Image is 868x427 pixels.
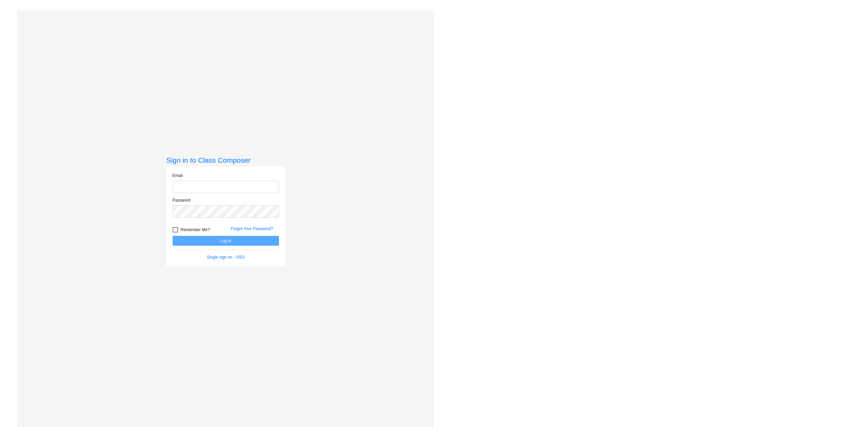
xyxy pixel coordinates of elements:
a: Forgot Your Password? [231,226,273,231]
button: Log In [173,236,279,246]
label: Email [173,172,183,179]
label: Password [173,197,191,203]
span: Remember Me? [181,226,210,234]
h3: Sign in to Class Composer [166,156,285,164]
a: Single sign on - SSO [207,255,244,260]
